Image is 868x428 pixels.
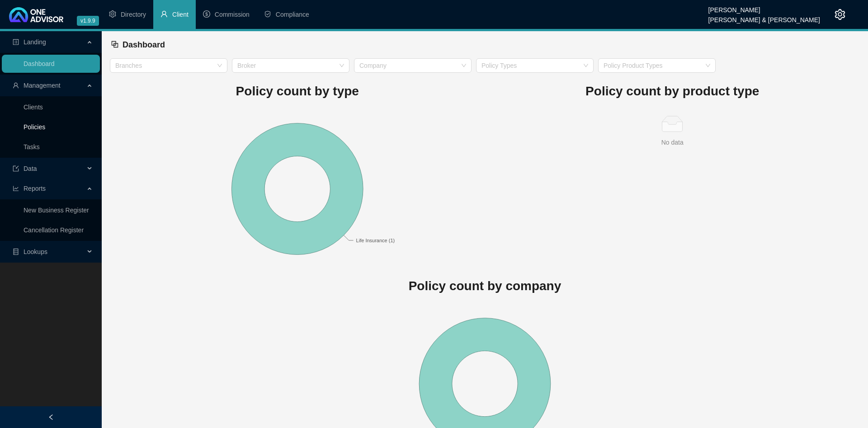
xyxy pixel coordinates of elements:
div: [PERSON_NAME] & [PERSON_NAME] [708,12,820,22]
text: Life Insurance (1) [356,237,395,243]
span: safety [264,10,271,18]
a: Clients [24,103,43,111]
span: import [13,165,19,172]
span: Reports [24,185,46,192]
span: Compliance [276,11,309,18]
span: profile [13,39,19,45]
span: Management [24,82,61,89]
span: line-chart [13,185,19,192]
span: user [160,10,168,18]
span: user [13,82,19,89]
span: Landing [24,38,46,46]
div: [PERSON_NAME] [708,2,820,12]
h1: Policy count by company [110,276,860,296]
a: New Business Register [24,207,89,214]
span: dollar [203,10,210,18]
span: v1.9.9 [77,16,99,26]
span: Lookups [24,248,47,255]
a: Dashboard [24,60,55,67]
a: Cancellation Register [24,226,84,234]
span: database [13,249,19,255]
span: Dashboard [123,40,165,49]
div: No data [489,137,857,147]
h1: Policy count by product type [485,81,860,101]
span: Data [24,165,37,172]
a: Tasks [24,143,40,151]
span: left [48,414,54,420]
span: setting [109,10,116,18]
a: Policies [24,123,45,131]
span: Commission [215,11,250,18]
span: block [111,40,119,48]
img: 2df55531c6924b55f21c4cf5d4484680-logo-light.svg [9,7,63,22]
span: Client [172,11,189,18]
h1: Policy count by type [110,81,485,101]
span: Directory [121,11,146,18]
span: setting [835,9,845,20]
